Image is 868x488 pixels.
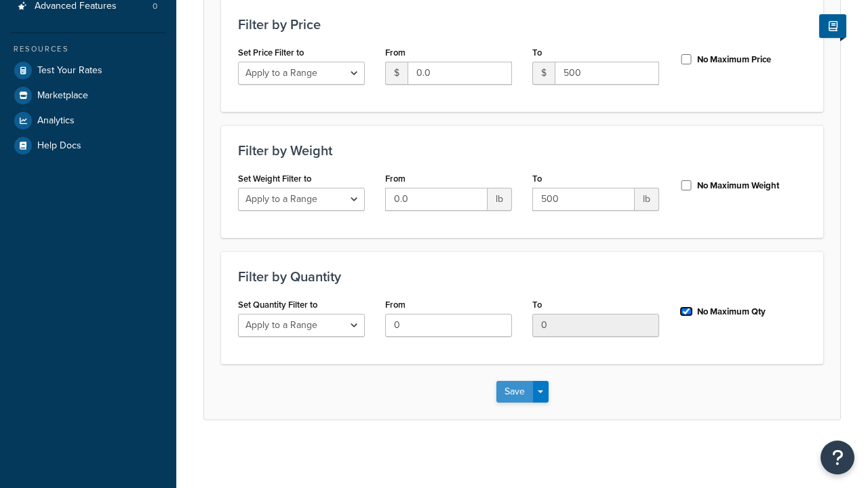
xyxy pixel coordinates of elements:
span: $ [532,62,555,85]
h3: Filter by Price [238,17,806,32]
label: To [532,174,542,184]
span: Analytics [37,115,75,127]
span: $ [385,62,408,85]
button: Save [496,381,533,403]
a: Test Your Rates [10,58,166,83]
span: Advanced Features [35,1,117,12]
label: From [385,300,406,310]
button: Show Help Docs [819,14,846,38]
label: From [385,174,406,184]
h3: Filter by Weight [238,143,806,158]
label: Set Price Filter to [238,47,304,58]
span: lb [488,188,512,211]
div: Resources [10,43,166,55]
a: Marketplace [10,83,166,108]
span: Help Docs [37,140,81,152]
label: No Maximum Qty [697,306,766,318]
label: Set Quantity Filter to [238,300,317,310]
span: Test Your Rates [37,65,102,77]
span: lb [635,188,659,211]
span: 0 [153,1,157,12]
label: No Maximum Price [697,54,771,66]
a: Help Docs [10,134,166,158]
a: Analytics [10,108,166,133]
label: From [385,47,406,58]
label: No Maximum Weight [697,180,779,192]
span: Marketplace [37,90,88,102]
h3: Filter by Quantity [238,269,806,284]
label: To [532,300,542,310]
label: To [532,47,542,58]
label: Set Weight Filter to [238,174,311,184]
button: Open Resource Center [821,441,854,474]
